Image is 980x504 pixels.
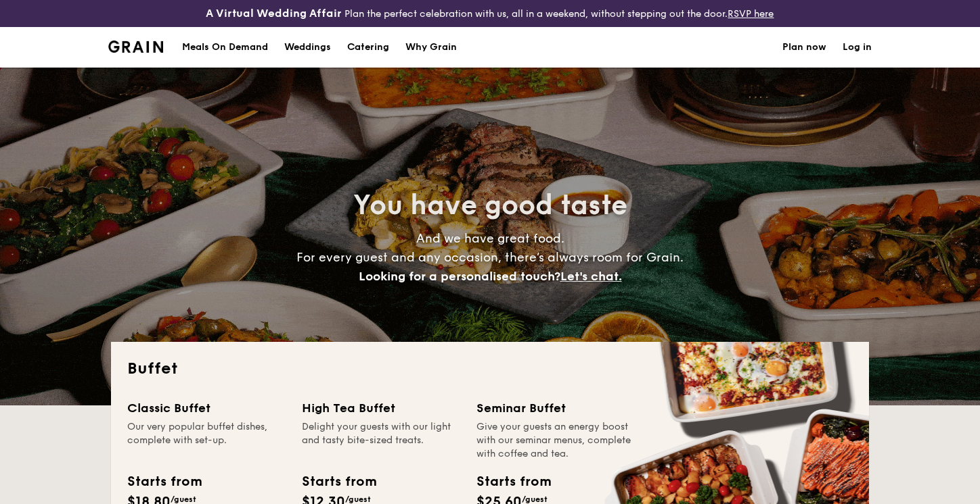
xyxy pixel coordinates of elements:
span: And we have great food. For every guest and any occasion, there’s always room for Grain. [296,231,684,284]
div: Delight your guests with our light and tasty bite-sized treats. [302,420,460,461]
div: High Tea Buffet [302,399,460,418]
span: /guest [522,495,548,504]
a: Why Grain [397,27,465,68]
div: Seminar Buffet [476,399,635,418]
a: Log in [843,27,872,68]
h1: Catering [347,27,389,68]
div: Weddings [284,27,331,68]
h2: Buffet [127,358,853,380]
div: Our very popular buffet dishes, complete with set-up. [127,420,286,461]
a: Logotype [108,41,163,53]
div: Give your guests an energy boost with our seminar menus, complete with coffee and tea. [476,420,635,461]
div: Starts from [476,472,550,492]
div: Classic Buffet [127,399,286,418]
div: Plan the perfect celebration with us, all in a weekend, without stepping out the door. [163,5,816,22]
span: Looking for a personalised touch? [359,269,560,284]
span: /guest [345,495,371,504]
div: Starts from [127,472,201,492]
a: Meals On Demand [174,27,276,68]
a: Weddings [276,27,339,68]
span: Let's chat. [560,269,622,284]
img: Grain [108,41,163,53]
a: Catering [339,27,397,68]
a: Plan now [782,27,826,68]
h4: A Virtual Wedding Affair [206,5,342,22]
div: Starts from [302,472,376,492]
div: Meals On Demand [182,27,268,68]
div: Why Grain [405,27,457,68]
span: /guest [171,495,196,504]
a: RSVP here [728,8,774,20]
span: You have good taste [353,189,627,222]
